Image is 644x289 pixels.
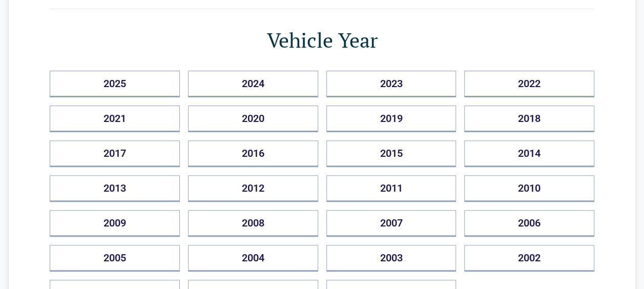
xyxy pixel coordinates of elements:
button: 2007 [326,210,456,237]
button: 2017 [50,140,180,167]
button: 2003 [326,245,456,272]
button: 2021 [50,106,180,132]
button: 2002 [464,245,594,272]
button: 2009 [50,210,180,237]
button: 2024 [188,71,318,97]
button: 2023 [326,71,456,97]
button: 2011 [326,175,456,202]
button: 2016 [188,140,318,167]
button: 2019 [326,106,456,132]
button: 2018 [464,106,594,132]
h1: Vehicle Year [50,26,594,54]
button: 2006 [464,210,594,237]
button: 2022 [464,71,594,97]
button: 2015 [326,140,456,167]
button: 2008 [188,210,318,237]
button: 2005 [50,245,180,272]
button: 2004 [188,245,318,272]
button: 2020 [188,106,318,132]
button: 2025 [50,71,180,97]
button: 2010 [464,175,594,202]
button: 2013 [50,175,180,202]
button: 2014 [464,140,594,167]
button: 2012 [188,175,318,202]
